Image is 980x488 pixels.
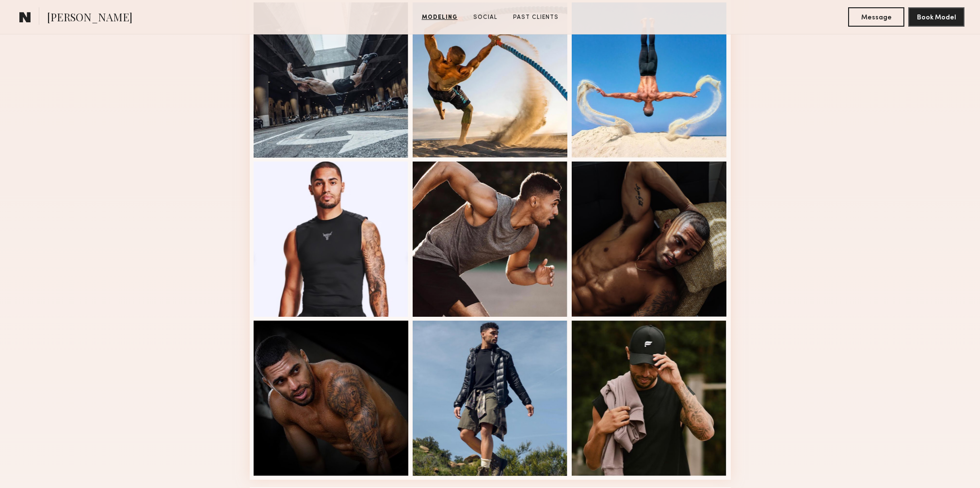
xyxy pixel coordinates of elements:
a: Modeling [418,13,462,22]
a: Book Model [908,13,964,21]
span: [PERSON_NAME] [47,10,132,27]
button: Book Model [908,7,964,27]
a: Social [469,13,501,22]
button: Message [848,7,904,27]
a: Past Clients [509,13,562,22]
